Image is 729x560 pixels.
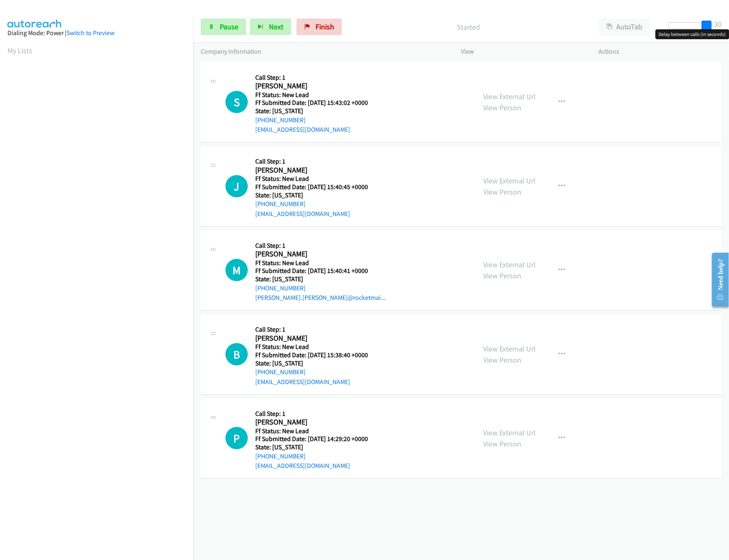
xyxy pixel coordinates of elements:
[297,19,342,35] a: Finish
[484,344,536,354] a: View External Url
[255,81,378,91] h2: [PERSON_NAME]
[255,284,306,292] a: [PHONE_NUMBER]
[226,175,248,197] div: The call is yet to be attempted
[255,183,378,191] h5: Ff Submitted Date: [DATE] 15:40:45 +0000
[255,294,386,301] a: [PERSON_NAME].[PERSON_NAME]@rocketmai...
[255,91,378,99] h5: Ff Status: New Lead
[255,126,350,133] a: [EMAIL_ADDRESS][DOMAIN_NAME]
[484,439,522,448] a: View Person
[255,351,378,359] h5: Ff Submitted Date: [DATE] 15:38:40 +0000
[484,355,522,365] a: View Person
[269,22,283,31] span: Next
[226,259,248,281] h1: M
[705,247,729,313] iframe: Resource Center
[255,157,378,166] h5: Call Step: 1
[226,427,248,449] h1: P
[255,368,306,376] a: [PHONE_NUMBER]
[255,116,306,124] a: [PHONE_NUMBER]
[255,166,378,175] h2: [PERSON_NAME]
[484,176,536,185] a: View External Url
[7,28,186,38] div: Dialing Mode: Power |
[255,334,378,343] h2: [PERSON_NAME]
[255,462,350,470] a: [EMAIL_ADDRESS][DOMAIN_NAME]
[201,47,446,57] p: Company Information
[255,267,386,275] h5: Ff Submitted Date: [DATE] 15:40:41 +0000
[255,259,386,267] h5: Ff Status: New Lead
[484,92,536,101] a: View External Url
[226,91,248,113] div: The call is yet to be attempted
[255,74,378,82] h5: Call Step: 1
[226,427,248,449] div: The call is yet to be attempted
[7,64,193,456] iframe: Dialpad
[484,271,522,280] a: View Person
[255,378,350,386] a: [EMAIL_ADDRESS][DOMAIN_NAME]
[255,275,386,283] h5: State: [US_STATE]
[461,47,584,57] p: View
[255,107,378,115] h5: State: [US_STATE]
[255,191,378,199] h5: State: [US_STATE]
[255,443,378,451] h5: State: [US_STATE]
[255,435,378,443] h5: Ff Submitted Date: [DATE] 14:29:20 +0000
[255,325,378,334] h5: Call Step: 1
[226,343,248,365] h1: B
[250,19,291,35] button: Next
[255,175,378,183] h5: Ff Status: New Lead
[255,343,378,351] h5: Ff Status: New Lead
[255,452,306,460] a: [PHONE_NUMBER]
[226,91,248,113] h1: S
[599,19,650,35] button: AutoTab
[255,427,378,435] h5: Ff Status: New Lead
[255,200,306,208] a: [PHONE_NUMBER]
[255,410,378,418] h5: Call Step: 1
[255,99,378,107] h5: Ff Submitted Date: [DATE] 15:43:02 +0000
[66,29,114,37] a: Switch to Preview
[226,175,248,197] h1: J
[7,46,32,55] a: My Lists
[714,19,722,30] div: 30
[484,103,522,112] a: View Person
[353,21,584,33] p: Started
[201,19,246,35] a: Pause
[220,22,238,31] span: Pause
[484,187,522,197] a: View Person
[599,47,722,57] p: Actions
[316,22,334,31] span: Finish
[484,260,536,269] a: View External Url
[255,242,386,250] h5: Call Step: 1
[255,418,378,427] h2: [PERSON_NAME]
[255,359,378,368] h5: State: [US_STATE]
[226,259,248,281] div: The call is yet to be attempted
[484,428,536,437] a: View External Url
[255,210,350,218] a: [EMAIL_ADDRESS][DOMAIN_NAME]
[255,249,378,259] h2: [PERSON_NAME]
[226,343,248,365] div: The call is yet to be attempted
